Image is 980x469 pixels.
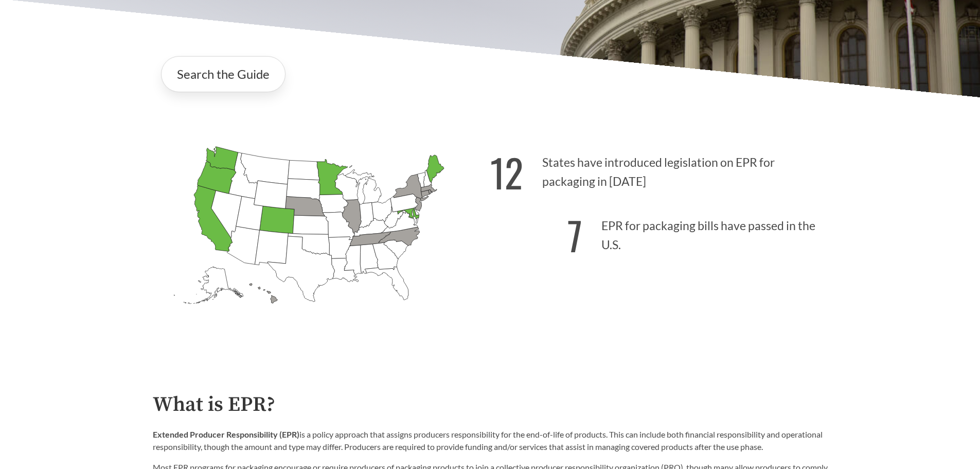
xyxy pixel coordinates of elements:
[567,206,582,264] strong: 7
[153,428,828,453] p: is a policy approach that assigns producers responsibility for the end-of-life of products. This ...
[490,144,523,201] strong: 12
[153,429,299,439] strong: Extended Producer Responsibility (EPR)
[161,56,286,92] a: Search the Guide
[490,201,828,264] p: EPR for packaging bills have passed in the U.S.
[153,393,828,416] h2: What is EPR?
[490,137,828,201] p: States have introduced legislation on EPR for packaging in [DATE]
